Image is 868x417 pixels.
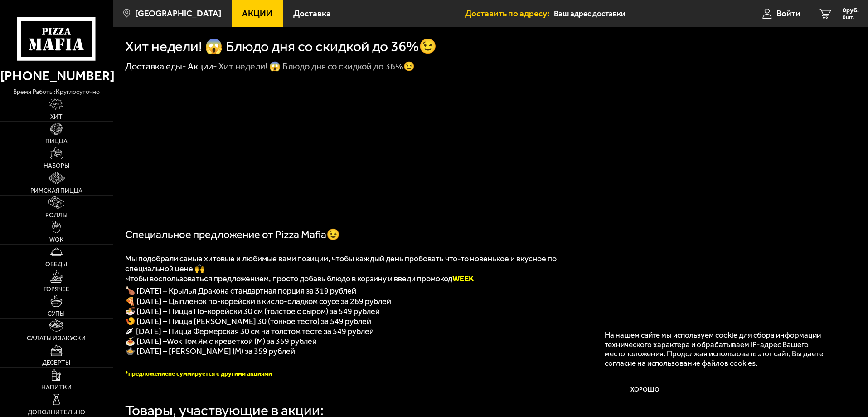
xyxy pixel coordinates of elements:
span: 🍕 [DATE] – Цыпленок по-корейски в кисло-сладком соусе за 269 рублей [125,296,391,306]
p: На нашем сайте мы используем cookie для сбора информации технического характера и обрабатываем IP... [605,330,842,368]
span: WOK [49,237,63,243]
a: Доставка еды- [125,61,186,72]
span: Специальное предложение от Pizza Mafia😉 [125,228,340,241]
b: WEEK [452,274,474,284]
span: Горячее [44,286,69,293]
button: Хорошо [605,377,686,404]
span: Наборы [44,163,69,169]
span: 🍤 [DATE] – Пицца [PERSON_NAME] 30 (тонкое тесто) за 549 рублей [125,316,371,326]
span: 🍝 [DATE] – [125,336,167,346]
span: 0 шт. [843,15,859,20]
span: Пицца [45,138,68,145]
span: Чтобы воспользоваться предложением, просто добавь блюдо в корзину и введи промокод [125,274,474,284]
a: Акции- [188,61,217,72]
span: Роллы [45,212,68,219]
span: Доставить по адресу: [465,9,554,18]
span: не суммируется с другими акциями [168,370,272,378]
div: Хит недели! 😱 Блюдо дня со скидкой до 36%😉 [218,61,415,73]
span: Супы [48,311,65,317]
span: [GEOGRAPHIC_DATA] [135,9,221,18]
span: Акции [242,9,272,18]
span: Дополнительно [28,409,85,416]
span: Доставка [293,9,331,18]
span: Напитки [41,384,72,391]
span: Мы подобрали самые хитовые и любимые вами позиции, чтобы каждый день пробовать что-то новенькое и... [125,254,557,274]
span: Войти [776,9,800,18]
span: Римская пицца [30,188,82,194]
input: Ваш адрес доставки [554,5,727,22]
span: 🍜 [DATE] – Пицца По-корейски 30 см (толстое с сыром) за 549 рублей [125,306,380,316]
h1: Хит недели! 😱 Блюдо дня со скидкой до 36%😉 [125,39,437,54]
span: *предложение [125,370,168,378]
span: 0 руб. [843,7,859,14]
span: 🍲 [DATE] – [PERSON_NAME] (M) за 359 рублей [125,346,295,356]
span: Хит [50,114,63,120]
span: Салаты и закуски [27,335,86,342]
span: 🍗 [DATE] – Крылья Дракона стандартная порция за 319 рублей [125,286,356,296]
span: Десерты [42,360,70,366]
span: Обеды [45,261,67,268]
span: 🌶 [DATE] – Пицца Фермерская 30 см на толстом тесте за 549 рублей [125,326,374,336]
span: Wok Том Ям с креветкой (M) за 359 рублей [167,336,317,346]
